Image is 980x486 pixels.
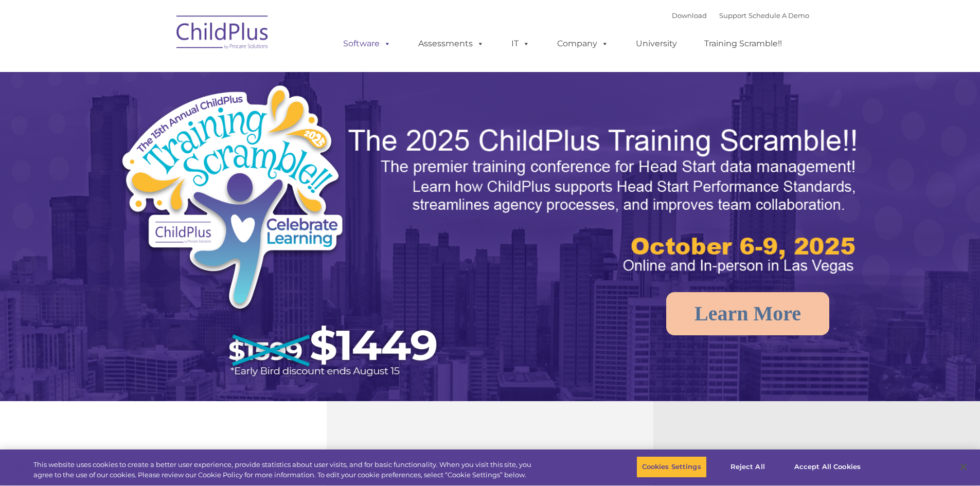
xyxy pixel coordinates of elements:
[719,11,746,20] a: Support
[666,292,829,335] a: Learn More
[547,33,619,54] a: Company
[672,11,707,20] a: Download
[672,11,809,20] font: |
[333,33,401,54] a: Software
[694,33,792,54] a: Training Scramble!!
[501,33,540,54] a: IT
[716,456,780,478] button: Reject All
[952,456,975,478] button: Close
[143,110,187,118] span: Phone number
[408,33,494,54] a: Assessments
[143,68,174,76] span: Last name
[749,11,809,20] a: Schedule A Demo
[171,8,274,60] img: ChildPlus by Procare Solutions
[33,460,539,480] div: This website uses cookies to create a better user experience, provide statistics about user visit...
[789,456,866,478] button: Accept All Cookies
[636,456,707,478] button: Cookies Settings
[626,33,687,54] a: University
